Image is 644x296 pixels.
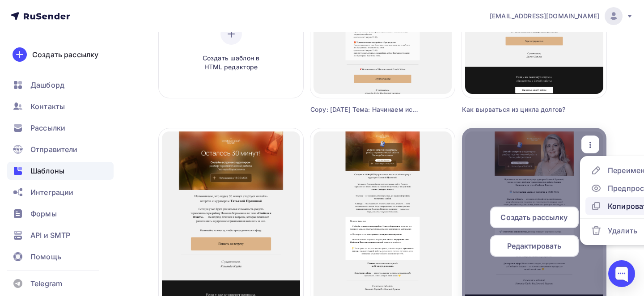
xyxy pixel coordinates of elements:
span: Рассылки [30,123,65,133]
div: Как вырваться из цикла долгов? [462,105,570,114]
span: Формы [30,208,57,219]
span: Шаблоны [30,165,64,176]
a: [EMAIL_ADDRESS][DOMAIN_NAME] [490,7,633,25]
span: Помощь [30,251,61,262]
span: Контакты [30,101,65,112]
span: Отправители [30,144,78,155]
span: [EMAIL_ADDRESS][DOMAIN_NAME] [490,12,599,21]
span: Интеграции [30,187,73,198]
span: Telegram [30,278,62,289]
div: Удалить [608,225,637,236]
a: Отправители [7,140,114,158]
a: Дашборд [7,76,114,94]
a: Шаблоны [7,162,114,180]
span: Редактировать [507,241,562,251]
a: Формы [7,205,114,223]
a: Контакты [7,97,114,115]
span: API и SMTP [30,230,70,241]
span: Создать рассылку [500,212,568,223]
a: Рассылки [7,119,114,137]
span: Дашборд [30,80,64,90]
div: Copy: [DATE] Тема: Начинаем исследовать безопасность уже [DATE] [310,105,419,114]
span: Создать шаблон в HTML редакторе [189,54,274,72]
div: Создать рассылку [32,49,98,60]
